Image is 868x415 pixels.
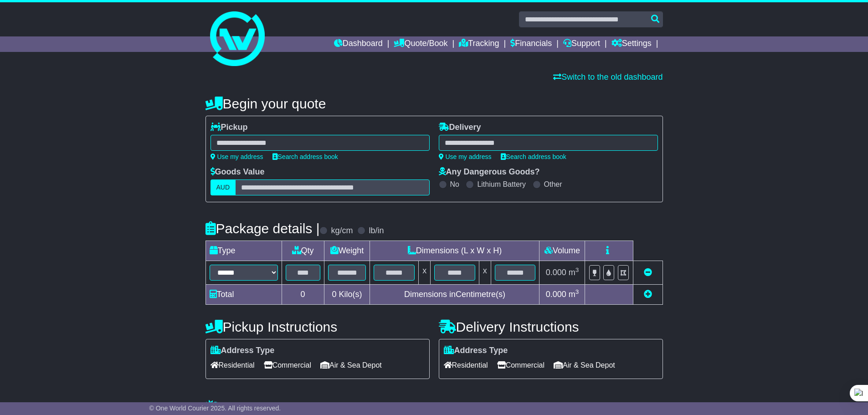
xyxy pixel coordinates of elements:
[439,167,540,177] label: Any Dangerous Goods?
[510,36,552,52] a: Financials
[211,167,265,177] label: Goods Value
[320,358,382,372] span: Air & Sea Depot
[211,346,275,356] label: Address Type
[569,268,579,277] span: m
[544,180,562,189] label: Other
[459,36,499,52] a: Tracking
[211,123,248,133] label: Pickup
[439,319,663,334] h4: Delivery Instructions
[205,319,430,334] h4: Pickup Instructions
[370,241,539,261] td: Dimensions (L x W x H)
[575,266,579,273] sup: 3
[334,36,383,52] a: Dashboard
[272,153,338,160] a: Search address book
[497,358,544,372] span: Commercial
[477,180,526,189] label: Lithium Battery
[611,36,652,52] a: Settings
[369,226,384,236] label: lb/in
[149,405,281,412] span: © One World Courier 2025. All rights reserved.
[332,290,336,299] span: 0
[569,290,579,299] span: m
[205,400,663,415] h4: Warranty & Insurance
[211,179,236,195] label: AUD
[501,153,566,160] a: Search address book
[554,358,615,372] span: Air & Sea Depot
[205,241,282,261] td: Type
[439,123,481,133] label: Delivery
[211,358,255,372] span: Residential
[546,268,566,277] span: 0.000
[331,226,353,236] label: kg/cm
[575,288,579,295] sup: 3
[205,221,320,236] h4: Package details |
[205,285,282,305] td: Total
[439,153,492,160] a: Use my address
[546,290,566,299] span: 0.000
[282,285,324,305] td: 0
[324,285,370,305] td: Kilo(s)
[479,261,491,285] td: x
[539,241,585,261] td: Volume
[444,358,488,372] span: Residential
[553,72,663,82] a: Switch to the old dashboard
[644,290,652,299] a: Add new item
[444,346,508,356] label: Address Type
[211,153,263,160] a: Use my address
[394,36,447,52] a: Quote/Book
[264,358,311,372] span: Commercial
[282,241,324,261] td: Qty
[205,96,663,111] h4: Begin your quote
[324,241,370,261] td: Weight
[563,36,600,52] a: Support
[450,180,459,189] label: No
[644,268,652,277] a: Remove this item
[370,285,539,305] td: Dimensions in Centimetre(s)
[419,261,431,285] td: x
